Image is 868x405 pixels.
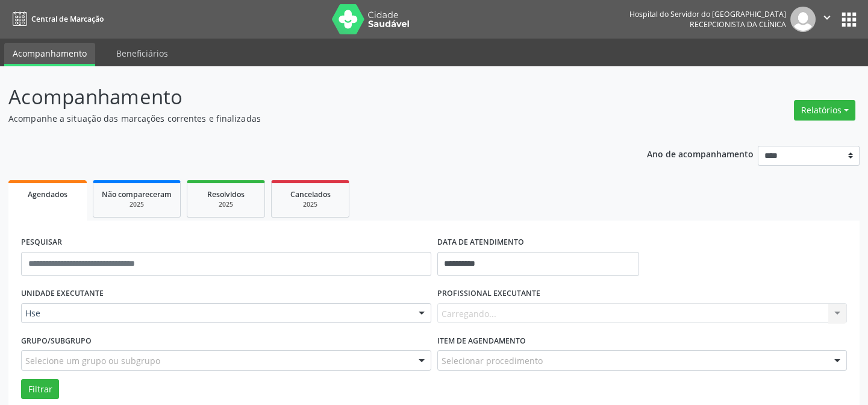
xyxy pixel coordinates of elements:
label: Grupo/Subgrupo [21,331,92,350]
a: Central de Marcação [8,9,104,29]
label: PESQUISAR [21,233,62,252]
div: 2025 [196,200,256,209]
span: Selecione um grupo ou subgrupo [25,354,160,367]
a: Beneficiários [108,43,176,64]
a: Acompanhamento [4,43,95,66]
label: PROFISSIONAL EXECUTANTE [437,284,540,303]
button: Filtrar [21,379,59,400]
p: Acompanhamento [8,82,604,112]
span: Hse [25,307,407,319]
span: Cancelados [290,189,331,199]
button:  [816,7,838,32]
img: img [790,7,816,32]
span: Central de Marcação [31,14,104,24]
span: Recepcionista da clínica [690,19,786,30]
label: Item de agendamento [437,331,526,350]
span: Selecionar procedimento [442,354,543,367]
p: Ano de acompanhamento [647,146,754,161]
span: Agendados [28,189,67,199]
span: Resolvidos [207,189,245,199]
label: DATA DE ATENDIMENTO [437,233,524,252]
div: 2025 [102,200,172,209]
div: Hospital do Servidor do [GEOGRAPHIC_DATA] [629,9,786,19]
i:  [820,11,834,24]
span: Não compareceram [102,189,172,199]
button: apps [838,9,860,30]
p: Acompanhe a situação das marcações correntes e finalizadas [8,112,604,125]
div: 2025 [280,200,340,209]
button: Relatórios [794,100,855,121]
